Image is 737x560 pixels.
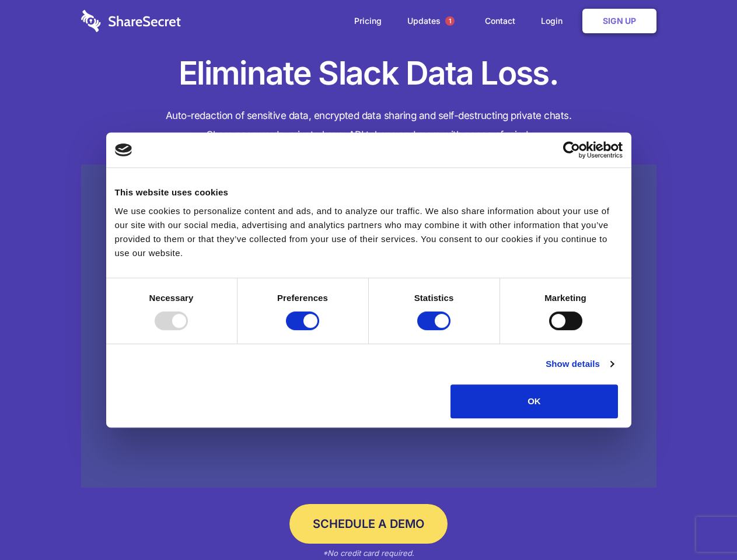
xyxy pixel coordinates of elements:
a: Login [529,3,580,39]
span: 1 [445,16,455,26]
div: This website uses cookies [115,185,623,199]
h1: Eliminate Slack Data Loss. [81,52,656,94]
strong: Statistics [414,293,454,303]
strong: Marketing [544,293,586,303]
div: We use cookies to personalize content and ads, and to analyze our traffic. We also share informat... [115,204,623,260]
a: Show details [546,357,613,371]
a: Wistia video thumbnail [81,164,656,488]
a: Usercentrics Cookiebot - opens in a new window [521,141,623,159]
a: Contact [473,3,527,39]
a: Pricing [343,3,393,39]
button: OK [450,384,618,418]
em: *No credit card required. [323,548,414,558]
strong: Necessary [149,293,194,303]
img: logo [115,143,132,156]
strong: Preferences [277,293,328,303]
a: Schedule a Demo [289,504,448,544]
h4: Auto-redaction of sensitive data, encrypted data sharing and self-destructing private chats. Shar... [81,106,656,145]
img: logo-wordmark-white-trans-d4663122ce5f474addd5e946df7df03e33cb6a1c49d2221995e7729f52c070b2.svg [81,10,181,32]
a: Sign Up [582,9,656,33]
